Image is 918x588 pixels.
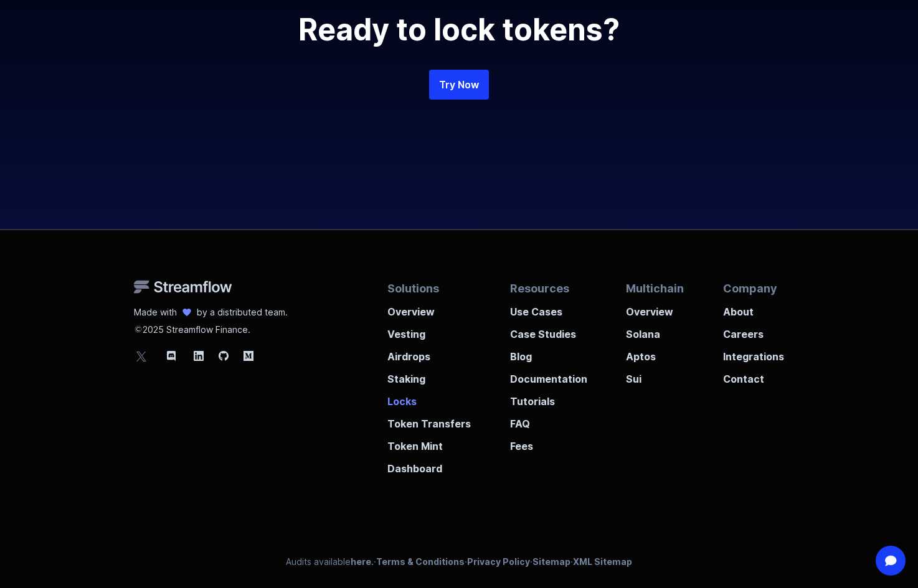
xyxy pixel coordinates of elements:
a: Integrations [723,342,784,364]
p: Audits available · · · · [286,556,632,568]
a: Use Cases [510,297,587,319]
p: Multichain [626,280,684,297]
a: Solana [626,319,684,342]
a: here. [351,556,374,567]
a: Staking [387,364,471,386]
img: Streamflow Logo [134,280,232,294]
a: Vesting [387,319,471,342]
a: Overview [387,297,471,319]
a: Case Studies [510,319,587,342]
a: Token Mint [387,431,471,454]
a: XML Sitemap [573,556,632,567]
a: Dashboard [387,454,471,476]
a: Documentation [510,364,587,386]
a: FAQ [510,409,587,431]
h2: Ready to lock tokens? [160,15,758,45]
p: by a distributed team. [197,306,288,319]
a: Careers [723,319,784,342]
a: Try Now [429,70,489,100]
a: Airdrops [387,342,471,364]
p: 2025 Streamflow Finance. [134,319,288,336]
a: Sui [626,364,684,386]
a: Locks [387,386,471,409]
a: Terms & Conditions [376,556,465,567]
a: Aptos [626,342,684,364]
a: Contact [723,364,784,386]
div: Open Intercom Messenger [876,546,906,576]
p: Made with [134,306,177,319]
p: Solutions [387,280,471,297]
a: Sitemap [532,556,570,567]
p: Company [723,280,784,297]
p: Resources [510,280,587,297]
a: Privacy Policy [467,556,530,567]
a: Tutorials [510,386,587,409]
a: Blog [510,342,587,364]
a: About [723,297,784,319]
a: Overview [626,297,684,319]
a: Fees [510,431,587,454]
a: Token Transfers [387,409,471,431]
